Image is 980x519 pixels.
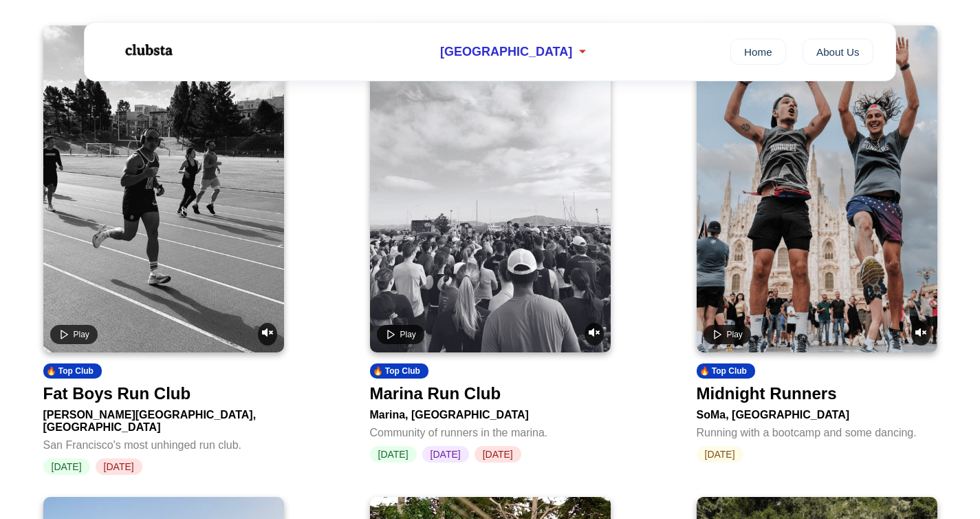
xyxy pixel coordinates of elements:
[704,325,751,344] button: Play video
[107,33,189,67] img: Logo
[370,421,611,439] div: Community of runners in the marina.
[697,363,755,379] div: 🔥 Top Club
[258,323,277,346] button: Unmute video
[730,39,786,65] a: Home
[475,446,521,463] span: [DATE]
[370,403,611,421] div: Marina, [GEOGRAPHIC_DATA]
[43,403,284,434] div: [PERSON_NAME][GEOGRAPHIC_DATA], [GEOGRAPHIC_DATA]
[370,25,611,463] a: Play videoUnmute video🔥 Top ClubMarina Run ClubMarina, [GEOGRAPHIC_DATA]Community of runners in t...
[370,446,417,463] span: [DATE]
[74,330,89,339] span: Play
[377,325,424,344] button: Play video
[697,403,937,421] div: SoMa, [GEOGRAPHIC_DATA]
[585,323,604,346] button: Unmute video
[43,384,191,403] div: Fat Boys Run Club
[43,458,90,475] span: [DATE]
[727,330,743,339] span: Play
[43,363,102,379] div: 🔥 Top Club
[400,330,416,339] span: Play
[370,363,428,379] div: 🔥 Top Club
[911,323,930,346] button: Unmute video
[96,458,142,475] span: [DATE]
[370,384,501,403] div: Marina Run Club
[803,39,873,65] a: About Us
[422,446,469,463] span: [DATE]
[697,384,837,403] div: Midnight Runners
[697,446,743,463] span: [DATE]
[50,325,98,344] button: Play video
[697,25,937,463] a: Play videoUnmute video🔥 Top ClubMidnight RunnersSoMa, [GEOGRAPHIC_DATA]Running with a bootcamp an...
[440,45,572,59] span: [GEOGRAPHIC_DATA]
[697,421,937,439] div: Running with a bootcamp and some dancing.
[43,434,284,452] div: San Francisco's most unhinged run club.
[43,25,284,475] a: Play videoUnmute video🔥 Top ClubFat Boys Run Club[PERSON_NAME][GEOGRAPHIC_DATA], [GEOGRAPHIC_DATA...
